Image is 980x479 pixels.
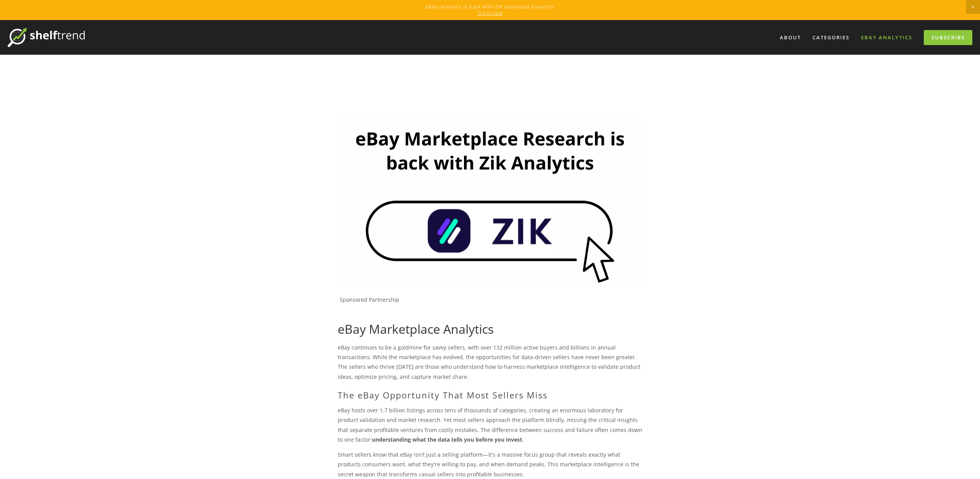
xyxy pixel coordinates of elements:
p: Smart sellers know that eBay isn't just a selling platform—it's a massive focus group that reveal... [338,450,642,479]
a: eBay Analytics [856,31,917,44]
a: About [775,31,806,44]
div: Categories [807,31,854,44]
p: eBay continues to be a goldmine for savvy sellers, with over 132 million active buyers and billio... [338,343,642,382]
p: Sponsored Partnership [340,296,642,303]
a: Try it now [477,9,503,16]
p: eBay hosts over 1.7 billion listings across tens of thousands of categories, creating an enormous... [338,405,642,444]
a: Subscribe [924,30,972,45]
h1: eBay Marketplace Analytics [338,322,642,336]
img: ShelfTrend [8,28,85,47]
strong: understanding what the data tells you before you invest [372,436,522,443]
img: Zik Analytics Sponsored Ad [338,118,642,289]
h2: The eBay Opportunity That Most Sellers Miss [338,390,642,400]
